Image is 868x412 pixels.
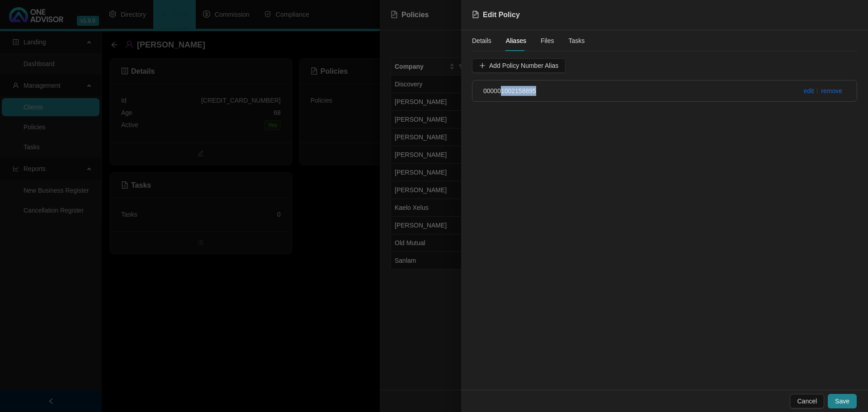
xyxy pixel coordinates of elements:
[472,58,566,73] button: Add Policy Number Alias
[483,87,536,95] span: 000001002158895
[828,394,857,408] button: Save
[797,396,817,406] span: Cancel
[541,38,554,44] span: Files
[506,38,526,44] span: Aliases
[483,11,520,19] span: Edit Policy
[804,87,814,95] a: edit
[790,394,824,408] button: Cancel
[569,38,585,44] span: Tasks
[835,396,849,406] span: Save
[821,87,842,95] a: remove
[489,61,558,71] span: Add Policy Number Alias
[472,38,491,44] span: Details
[472,11,479,18] span: file-text
[479,62,486,69] span: plus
